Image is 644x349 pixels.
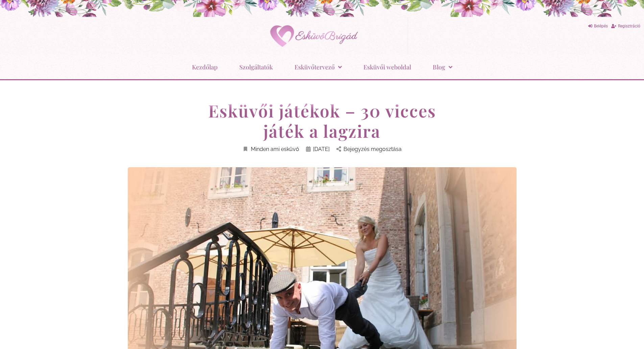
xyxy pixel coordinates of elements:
a: Regisztráció [611,22,640,31]
a: Esküvői weboldal [363,58,411,76]
span: Belépés [594,24,608,28]
span: [DATE] [313,145,330,154]
a: Szolgáltatók [239,58,273,76]
a: Kezdőlap [192,58,218,76]
a: Blog [433,58,452,76]
a: Belépés [588,22,608,31]
h1: Esküvői játékok – 30 vicces játék a lagzira [194,101,451,141]
a: Minden ami esküvő [242,145,299,154]
a: Bejegyzés megosztása [336,145,402,154]
span: Regisztráció [618,24,640,28]
a: Esküvőtervező [294,58,342,76]
nav: Menu [3,58,641,76]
